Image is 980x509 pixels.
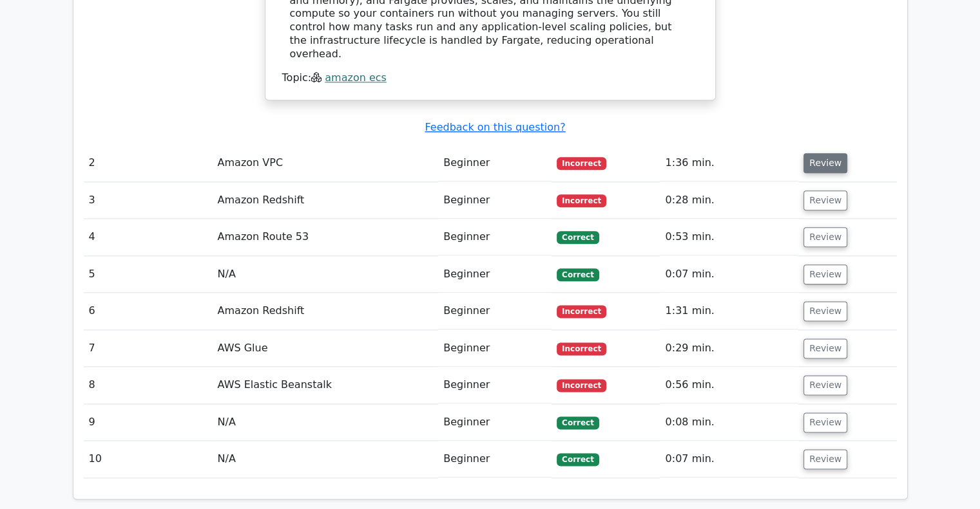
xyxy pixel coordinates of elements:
[84,441,213,477] td: 10
[438,145,552,181] td: Beginner
[660,404,798,441] td: 0:08 min.
[438,330,552,367] td: Beginner
[803,153,847,173] button: Review
[425,121,565,133] a: Feedback on this question?
[803,227,847,247] button: Review
[660,293,798,329] td: 1:31 min.
[660,367,798,403] td: 0:56 min.
[557,268,599,281] span: Correct
[803,301,847,321] button: Review
[803,338,847,358] button: Review
[84,256,213,293] td: 5
[803,190,847,210] button: Review
[84,404,213,441] td: 9
[213,441,439,477] td: N/A
[557,194,606,207] span: Incorrect
[84,182,213,219] td: 3
[803,264,847,284] button: Review
[438,219,552,255] td: Beginner
[660,256,798,293] td: 0:07 min.
[438,256,552,293] td: Beginner
[438,441,552,477] td: Beginner
[803,412,847,432] button: Review
[557,379,606,392] span: Incorrect
[557,157,606,170] span: Incorrect
[213,293,439,329] td: Amazon Redshift
[213,219,439,255] td: Amazon Route 53
[803,449,847,469] button: Review
[660,219,798,255] td: 0:53 min.
[438,404,552,441] td: Beginner
[84,293,213,329] td: 6
[213,404,439,441] td: N/A
[557,231,599,244] span: Correct
[438,293,552,329] td: Beginner
[660,441,798,477] td: 0:07 min.
[213,182,439,219] td: Amazon Redshift
[557,305,606,318] span: Incorrect
[213,256,439,293] td: N/A
[84,219,213,255] td: 4
[660,330,798,367] td: 0:29 min.
[557,453,599,466] span: Correct
[438,182,552,219] td: Beginner
[282,71,698,85] div: Topic:
[325,71,387,84] a: amazon ecs
[660,182,798,219] td: 0:28 min.
[438,367,552,403] td: Beginner
[84,330,213,367] td: 7
[84,145,213,181] td: 2
[213,330,439,367] td: AWS Glue
[213,145,439,181] td: Amazon VPC
[213,367,439,403] td: AWS Elastic Beanstalk
[803,375,847,395] button: Review
[84,367,213,403] td: 8
[557,416,599,429] span: Correct
[660,145,798,181] td: 1:36 min.
[557,342,606,355] span: Incorrect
